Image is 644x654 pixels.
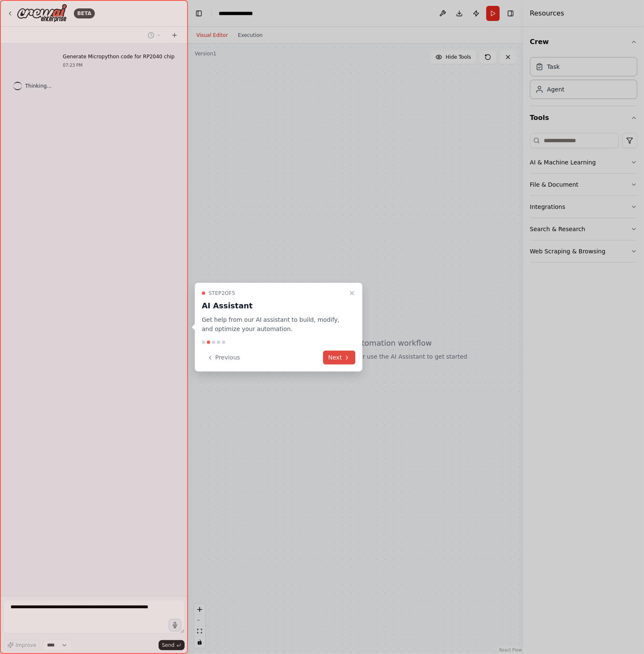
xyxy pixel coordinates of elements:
button: Hide left sidebar [193,8,205,19]
h3: AI Assistant [202,300,345,311]
button: Previous [202,351,245,365]
button: Close walkthrough [347,288,357,298]
span: Step 2 of 5 [209,289,235,296]
p: Get help from our AI assistant to build, modify, and optimize your automation. [202,315,345,334]
button: Next [323,351,355,365]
